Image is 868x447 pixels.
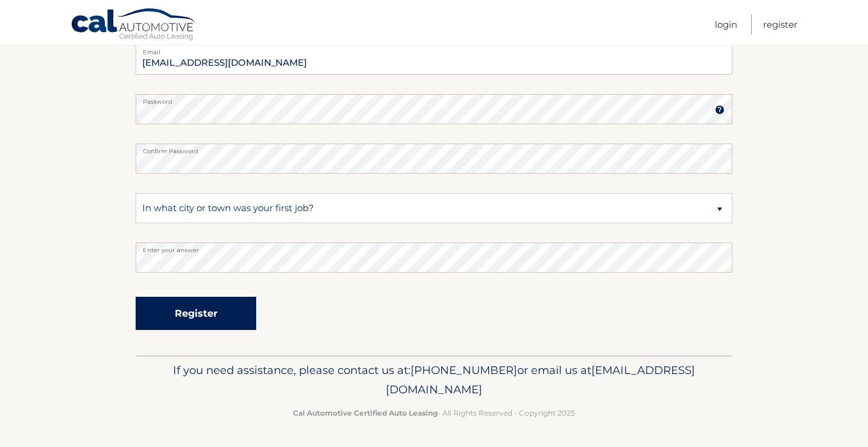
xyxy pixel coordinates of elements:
label: Enter your answer [136,243,732,252]
span: [EMAIL_ADDRESS][DOMAIN_NAME] [386,363,695,396]
img: tooltip.svg [715,105,725,115]
span: [PHONE_NUMBER] [410,363,517,377]
button: Register [136,297,256,330]
label: Email [136,45,732,54]
label: Confirm Password [136,144,732,153]
a: Cal Automotive [71,8,197,43]
p: - All Rights Reserved - Copyright 2025 [143,407,725,419]
strong: Cal Automotive Certified Auto Leasing [293,408,438,417]
p: If you need assistance, please contact us at: or email us at [143,361,725,399]
input: Email [136,45,732,75]
label: Password [136,94,732,104]
a: Register [763,14,797,34]
a: Login [715,14,737,34]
